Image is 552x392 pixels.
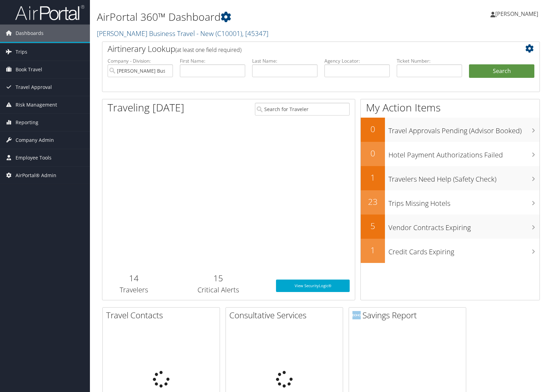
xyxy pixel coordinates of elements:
label: Ticket Number: [397,57,462,64]
h3: Travel Approvals Pending (Advisor Booked) [388,122,540,136]
label: First Name: [180,57,245,64]
span: Company Admin [16,131,54,149]
a: 0Hotel Payment Authorizations Failed [361,142,540,166]
span: , [ 45347 ] [242,29,268,38]
a: 1Credit Cards Expiring [361,239,540,263]
img: airportal-logo.png [15,4,84,21]
input: Search for Traveler [255,103,350,116]
h2: 1 [361,172,385,183]
h2: Savings Report [352,309,466,321]
h3: Critical Alerts [171,285,266,295]
h3: Trips Missing Hotels [388,195,540,208]
a: 0Travel Approvals Pending (Advisor Booked) [361,118,540,142]
label: Last Name: [252,57,318,64]
span: Employee Tools [16,149,52,166]
h2: 23 [361,196,385,208]
h2: 5 [361,220,385,232]
span: Reporting [16,114,38,131]
a: 5Vendor Contracts Expiring [361,215,540,239]
h2: Airtinerary Lookup [108,43,498,55]
span: Book Travel [16,61,42,78]
h2: Travel Contacts [106,309,220,321]
span: Dashboards [16,25,44,42]
span: [PERSON_NAME] [495,10,538,18]
a: [PERSON_NAME] Business Travel - New [97,29,268,38]
h3: Travelers Need Help (Safety Check) [388,171,540,184]
img: domo-logo.png [352,311,361,319]
h2: 0 [361,123,385,135]
h1: My Action Items [361,100,540,115]
a: [PERSON_NAME] [490,3,545,24]
h3: Hotel Payment Authorizations Failed [388,147,540,160]
h3: Travelers [108,285,160,295]
label: Agency Locator: [324,57,390,64]
h3: Credit Cards Expiring [388,244,540,257]
a: View SecurityLogic® [276,280,350,292]
span: Travel Approval [16,79,52,96]
span: Risk Management [16,96,57,113]
span: ( C10001 ) [215,29,242,38]
span: Trips [16,43,27,61]
h2: 1 [361,244,385,256]
a: 1Travelers Need Help (Safety Check) [361,166,540,190]
h2: 0 [361,147,385,159]
h1: AirPortal 360™ Dashboard [97,10,396,24]
span: (at least one field required) [175,46,241,54]
h2: 15 [171,272,266,284]
span: AirPortal® Admin [16,167,56,184]
h2: 14 [108,272,160,284]
h1: Traveling [DATE] [108,100,184,115]
h3: Vendor Contracts Expiring [388,219,540,233]
a: 23Trips Missing Hotels [361,190,540,215]
label: Company - Division: [108,57,173,64]
h2: Consultative Services [229,309,343,321]
button: Search [469,64,534,78]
